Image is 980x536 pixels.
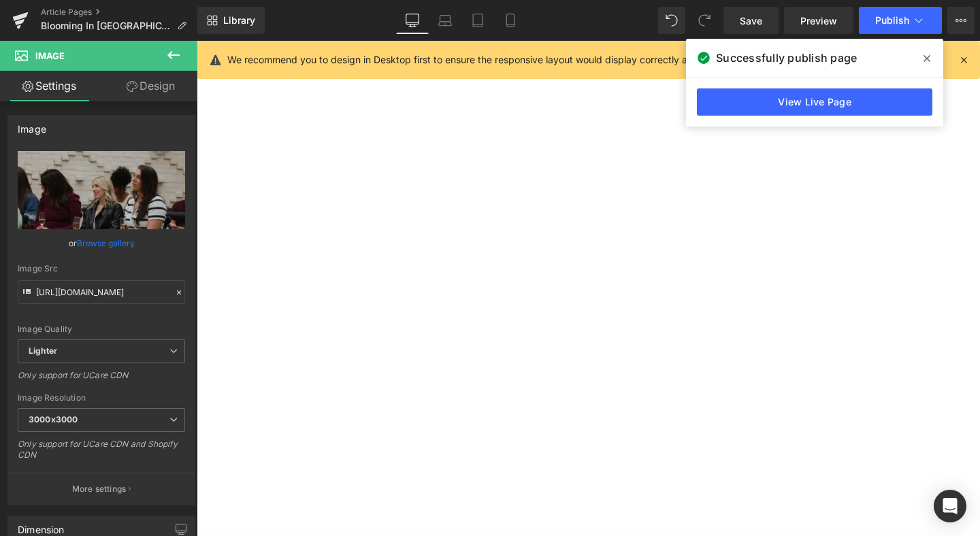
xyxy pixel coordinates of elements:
a: Preview [784,7,853,34]
a: Laptop [429,7,461,34]
span: Save [740,14,762,28]
div: Image Resolution [18,393,185,403]
a: Article Pages [41,7,197,18]
a: Desktop [396,7,429,34]
button: Redo [691,7,718,34]
span: Image [35,50,65,61]
a: Tablet [461,7,494,34]
a: Design [101,71,200,101]
div: Open Intercom Messenger [934,490,966,522]
p: More settings [72,483,127,495]
b: Lighter [29,346,57,356]
a: Browse gallery [77,231,135,255]
a: New Library [197,7,265,34]
span: Publish [875,15,909,26]
button: Publish [859,7,942,34]
b: 3000x3000 [29,414,78,424]
button: More settings [8,473,195,505]
span: Library [223,14,255,27]
div: Only support for UCare CDN and Shopify CDN [18,439,185,469]
input: Link [18,280,185,304]
button: Undo [658,7,685,34]
div: Only support for UCare CDN [18,370,185,390]
div: Dimension [18,516,65,535]
div: Image [18,116,46,135]
button: More [947,7,975,34]
div: Image Quality [18,324,185,334]
a: Mobile [494,7,527,34]
p: We recommend you to design in Desktop first to ensure the responsive layout would display correct... [227,52,850,67]
a: View Live Page [697,88,932,116]
span: Successfully publish page [716,50,857,66]
span: Preview [800,14,837,28]
div: or [18,236,185,250]
div: Image Src [18,264,185,273]
span: Blooming In [GEOGRAPHIC_DATA] [41,20,171,31]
